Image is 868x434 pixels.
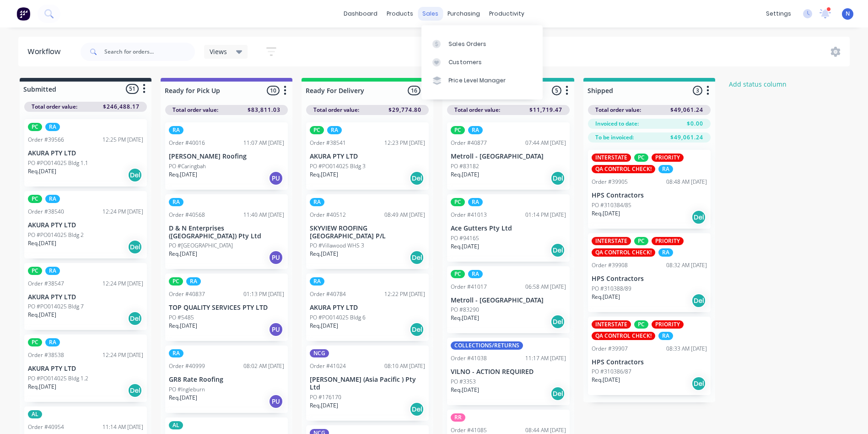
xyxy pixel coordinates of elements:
[28,280,64,288] div: Order #38547
[45,267,60,275] div: RA
[28,374,88,383] p: PO #PO014025 Bldg 1.2
[16,7,30,21] img: Factory
[550,243,565,258] div: Del
[588,317,711,396] div: INTERSTATEPCPRIORITYQA CONTROL CHECK!RAOrder #3990708:33 AM [DATE]HPS ContractorsPO #310386/87Req...
[28,221,143,229] p: AKURA PTY LTD
[595,133,634,142] span: To be invoiced:
[169,139,205,147] div: Order #40016
[269,171,283,186] div: PU
[592,165,655,173] div: QA CONTROL CHECK!
[313,106,359,114] span: Total order value:
[165,274,288,341] div: PCRAOrder #4083701:13 PM [DATE]TOP QUALITY SERVICES PTY LTDPO #5485Req.[DATE]PU
[169,313,194,322] p: PO #5485
[173,106,218,114] span: Total order value:
[384,139,425,147] div: 12:23 PM [DATE]
[384,362,425,370] div: 08:10 AM [DATE]
[447,122,570,190] div: PCRAOrder #4087707:44 AM [DATE]Metroll - [GEOGRAPHIC_DATA]PO #83182Req.[DATE]Del
[451,170,479,179] p: Req. [DATE]
[634,320,648,329] div: PC
[666,178,707,186] div: 08:48 AM [DATE]
[28,351,64,359] div: Order #38538
[169,211,205,219] div: Order #40568
[451,211,487,219] div: Order #41013
[243,211,284,219] div: 11:40 AM [DATE]
[310,277,324,286] div: RA
[210,47,227,56] span: Views
[310,126,324,134] div: PC
[28,423,64,431] div: Order #40954
[169,290,205,298] div: Order #40837
[169,162,206,170] p: PO #Caringbah
[310,401,338,410] p: Req. [DATE]
[310,250,338,258] p: Req. [DATE]
[410,250,424,265] div: Del
[28,136,64,144] div: Order #39566
[24,335,147,402] div: PCRAOrder #3853812:24 PM [DATE]AKURA PTY LTDPO #PO014025 Bldg 1.2Req.[DATE]Del
[652,320,684,329] div: PRIORITY
[525,283,566,291] div: 06:58 AM [DATE]
[128,168,142,182] div: Del
[310,170,338,179] p: Req. [DATE]
[310,304,425,312] p: AKURA PTY LTD
[670,133,703,142] span: $49,061.24
[243,139,284,147] div: 11:07 AM [DATE]
[310,362,346,370] div: Order #41024
[384,290,425,298] div: 12:22 PM [DATE]
[451,368,566,376] p: VILNO - ACTION REQUIRED
[525,354,566,363] div: 11:17 AM [DATE]
[592,368,631,376] p: PO #310386/87
[169,153,284,160] p: [PERSON_NAME] Roofing
[592,201,631,209] p: PO #310384/85
[24,263,147,330] div: PCRAOrder #3854712:24 PM [DATE]AKURA PTY LTDPO #PO014025 Bldg 7Req.[DATE]Del
[24,191,147,258] div: PCRAOrder #3854012:24 PM [DATE]AKURA PTY LTDPO #PO014025 Bldg 2Req.[DATE]Del
[248,106,280,114] span: $83,811.03
[421,34,543,53] a: Sales Orders
[410,171,424,186] div: Del
[592,209,620,218] p: Req. [DATE]
[169,376,284,384] p: GR8 Rate Roofing
[28,365,143,373] p: AKURA PTY LTD
[691,210,706,225] div: Del
[592,285,631,293] p: PO #310388/89
[32,103,77,111] span: Total order value:
[846,10,850,18] span: N
[451,341,523,350] div: COLLECTIONS/RETURNS
[102,351,143,359] div: 12:24 PM [DATE]
[28,338,42,346] div: PC
[310,290,346,298] div: Order #40784
[592,320,631,329] div: INTERSTATE
[588,150,711,229] div: INTERSTATEPCPRIORITYQA CONTROL CHECK!RAOrder #3990508:48 AM [DATE]HPS ContractorsPO #310384/85Req...
[449,77,506,85] div: Price Level Manager
[595,106,641,114] span: Total order value:
[169,126,183,134] div: RA
[310,211,346,219] div: Order #40512
[310,313,366,322] p: PO #PO014025 Bldg 6
[306,274,429,341] div: RAOrder #4078412:22 PM [DATE]AKURA PTY LTDPO #PO014025 Bldg 6Req.[DATE]Del
[451,242,479,251] p: Req. [DATE]
[102,136,143,144] div: 12:25 PM [DATE]
[418,7,443,21] div: sales
[169,198,183,206] div: RA
[451,413,465,422] div: RR
[550,386,565,401] div: Del
[269,250,283,265] div: PU
[592,358,707,366] p: HPS Contractors
[451,386,479,394] p: Req. [DATE]
[592,345,628,353] div: Order #39907
[165,122,288,190] div: RAOrder #4001611:07 AM [DATE][PERSON_NAME] RoofingPO #CaringbahReq.[DATE]PU
[451,234,479,242] p: PO #94165
[306,194,429,269] div: RAOrder #4051208:49 AM [DATE]SKYVIEW ROOFING [GEOGRAPHIC_DATA] P/LPO #Villawood WHS 3Req.[DATE]Del
[447,266,570,334] div: PCRAOrder #4101706:58 AM [DATE]Metroll - [GEOGRAPHIC_DATA]PO #83290Req.[DATE]Del
[169,242,233,250] p: PO #[GEOGRAPHIC_DATA]
[186,277,201,286] div: RA
[28,159,88,167] p: PO #PO014025 Bldg 1.1
[468,198,483,206] div: RA
[165,346,288,413] div: RAOrder #4099908:02 AM [DATE]GR8 Rate RoofingPO #IngleburnReq.[DATE]PU
[666,345,707,353] div: 08:33 AM [DATE]
[169,362,205,370] div: Order #40999
[128,240,142,254] div: Del
[310,162,366,170] p: PO #PO014025 Bldg 3
[652,237,684,245] div: PRIORITY
[525,211,566,219] div: 01:14 PM [DATE]
[169,385,205,394] p: PO #Ingleburn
